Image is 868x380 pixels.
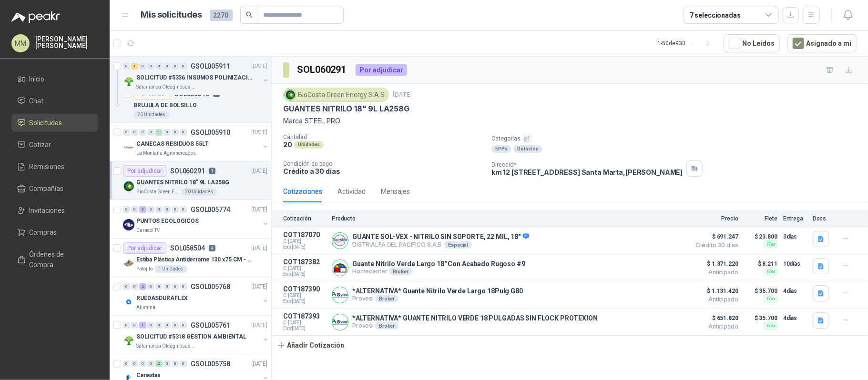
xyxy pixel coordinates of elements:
img: Company Logo [123,76,134,87]
div: 0 [131,322,138,329]
p: *ALTERNATIVA* Guante Nitrilo Verde Largo 18Pulg G80 [352,287,523,295]
p: GUANTES NITRILO 18" 9L LA258G [136,178,229,187]
p: Provesi [352,295,523,302]
h1: Mis solicitudes [141,8,202,22]
div: 0 [123,360,130,367]
p: Flete [744,215,777,222]
div: 0 [123,63,130,70]
span: Anticipado [691,270,738,275]
p: Homecenter [352,268,525,275]
span: C: [DATE] [283,293,326,299]
img: Company Logo [332,260,348,276]
p: Alumina [136,304,155,311]
a: 0 1 0 0 0 0 0 0 GSOL005911[DATE] Company LogoSOLICITUD #5336 INSUMOS POLINIZACIÓNSalamanca Oleagi... [123,60,269,91]
span: Solicitudes [30,118,62,128]
p: GSOL005758 [191,360,230,367]
p: 10 días [783,258,807,270]
a: Chat [11,92,98,110]
p: RUEDASDURAFLEX [136,294,188,303]
a: Órdenes de Compra [11,245,98,274]
div: 0 [123,206,130,213]
div: 0 [139,360,146,367]
p: Salamanca Oleaginosas SAS [136,342,196,350]
div: 1 - 50 de 930 [657,36,716,51]
a: 0 0 2 0 0 0 0 0 GSOL005768[DATE] Company LogoRUEDASDURAFLEXAlumina [123,281,269,311]
div: 1 Unidades [154,265,187,273]
p: 1 [209,168,215,174]
p: SOL058504 [170,245,205,251]
img: Company Logo [332,233,348,249]
span: Exp: [DATE] [283,326,326,331]
p: 4 días [783,312,807,324]
div: Broker [375,322,398,330]
div: 0 [155,206,163,213]
p: Marca STEEL PRO [283,116,857,126]
div: 0 [147,63,154,70]
div: 0 [172,360,179,367]
p: [PERSON_NAME] [PERSON_NAME] [35,36,98,49]
span: Anticipado [691,324,738,330]
p: Cantidad [283,134,484,140]
span: Órdenes de Compra [30,249,89,270]
p: Guante Nitrilo Verde Largo 18" Con Acabado Rugoso #9 [352,260,525,268]
div: 0 [163,63,171,70]
span: Crédito 30 días [691,242,738,248]
a: Compañías [11,180,98,198]
p: km 12 [STREET_ADDRESS] Santa Marta , [PERSON_NAME] [491,168,683,176]
span: Exp: [DATE] [283,244,326,250]
div: 0 [180,283,187,290]
span: Anticipado [691,297,738,302]
button: Asignado a mi [787,34,857,52]
span: Compras [30,227,57,238]
p: Categorías [491,134,864,143]
p: Patojito [136,265,153,273]
div: 0 [163,322,171,329]
img: Company Logo [123,142,134,153]
p: Caracol TV [136,227,160,234]
p: GUANTES NITRILO 18" 9L LA258G [283,104,409,114]
img: Company Logo [123,180,134,192]
div: 0 [180,63,187,70]
div: Flex [764,240,777,248]
span: $ 1.131.420 [691,285,738,297]
div: 20 Unidades [133,111,169,119]
p: 4 [209,245,215,251]
p: Cotización [283,215,326,222]
a: 0 0 1 0 0 0 0 0 GSOL005761[DATE] Company LogoSOLICITUD #5318 GESTION AMBIENTALSalamanca Oleaginos... [123,320,269,350]
span: $ 691.247 [691,231,738,242]
p: [DATE] [251,360,267,369]
div: 0 [172,63,179,70]
img: Company Logo [123,219,134,230]
span: search [246,11,253,18]
p: GSOL005774 [191,206,230,213]
p: $ 23.800 [744,231,777,242]
div: 0 [180,206,187,213]
p: GSOL005910 [191,129,230,136]
div: 0 [155,63,163,70]
img: Company Logo [332,314,348,330]
div: Mensajes [381,186,410,197]
div: 0 [172,283,179,290]
button: Añadir Cotización [272,336,350,355]
p: GUANTE SOL-VEX - NITRILO SIN SOPORTE, 22 MIL, 18" [352,233,529,241]
h3: SOL060291 [297,62,348,77]
div: 0 [147,322,154,329]
div: Cotizaciones [283,186,322,197]
img: Company Logo [123,296,134,308]
div: 2 [155,360,163,367]
div: 0 [147,283,154,290]
p: SOLICITUD #5318 GESTION AMBIENTAL [136,332,246,341]
p: Entrega [783,215,807,222]
p: BioCosta Green Energy S.A.S [136,188,179,196]
span: Compañías [30,183,64,194]
button: No Leídos [724,34,780,52]
p: COT187390 [283,285,326,293]
p: Condición de pago [283,160,484,167]
p: 3 días [783,231,807,242]
p: [DATE] [251,282,267,291]
span: Exp: [DATE] [283,299,326,304]
p: Canastas [136,371,161,380]
div: 0 [131,206,138,213]
p: GSOL005768 [191,283,230,290]
a: Por adjudicarSOL0585044[DATE] Company LogoEstiba Plástica Antiderrame 130 x75 CM - Capacidad 180-... [110,239,271,277]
